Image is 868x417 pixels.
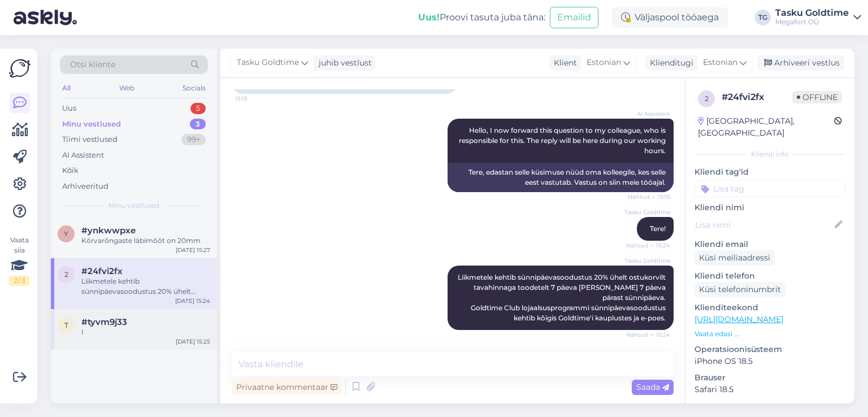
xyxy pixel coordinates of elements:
[62,165,79,176] div: Kõik
[705,94,709,103] span: 2
[418,12,440,23] b: Uus!
[695,372,845,384] p: Brauser
[81,236,210,246] div: Kõrvarõngaste läbimõõt on 20mm
[775,18,849,27] div: Megafort OÜ
[698,115,834,139] div: [GEOGRAPHIC_DATA], [GEOGRAPHIC_DATA]
[418,11,545,24] div: Proovi tasuta juba täna:
[775,8,861,27] a: Tasku GoldtimeMegafort OÜ
[180,81,208,95] div: Socials
[62,150,104,161] div: AI Assistent
[636,382,669,392] span: Saada
[108,201,159,211] span: Minu vestlused
[232,380,342,395] div: Privaatne kommentaar
[62,134,118,145] div: Tiimi vestlused
[175,297,210,305] div: [DATE] 15:24
[792,91,842,103] span: Offline
[81,225,136,236] span: #ynkwwpxe
[64,229,68,238] span: y
[176,246,210,254] div: [DATE] 15:27
[81,317,127,327] span: #tyvm9j33
[624,257,670,265] span: Tasku Goldtime
[722,90,792,104] div: # 24fvi2fx
[645,57,693,69] div: Klienditugi
[695,250,775,266] div: Küsi meiliaadressi
[626,331,670,339] span: Nähtud ✓ 15:24
[64,321,68,329] span: t
[695,302,845,314] p: Klienditeekond
[775,8,849,18] div: Tasku Goldtime
[757,55,844,71] div: Arhiveeri vestlus
[458,273,667,322] span: Liikmetele kehtib sünnipäevasoodustus 20% ühelt ostukorvilt tavahinnaga toodetelt 7 päeva [PERSON...
[117,81,137,95] div: Web
[626,241,670,250] span: Nähtud ✓ 15:24
[695,219,832,231] input: Lisa nimi
[459,126,667,155] span: Hello, I now forward this question to my colleague, who is responsible for this. The reply will b...
[695,149,845,159] div: Kliendi info
[695,270,845,282] p: Kliendi telefon
[549,57,577,69] div: Klient
[60,81,73,95] div: All
[9,276,29,286] div: 2 / 3
[64,270,68,279] span: 2
[695,344,845,355] p: Operatsioonisüsteem
[62,103,76,114] div: Uus
[176,337,210,346] div: [DATE] 15:25
[755,10,771,25] div: TG
[62,181,108,192] div: Arhiveeritud
[237,57,299,69] span: Tasku Goldtime
[703,57,737,69] span: Estonian
[612,7,728,28] div: Väljaspool tööaega
[190,119,206,130] div: 3
[235,94,277,103] span: 15:15
[70,59,115,71] span: Otsi kliente
[190,103,206,114] div: 5
[181,134,206,145] div: 99+
[695,329,845,339] p: Vaata edasi ...
[695,314,783,324] a: [URL][DOMAIN_NAME]
[624,208,670,216] span: Tasku Goldtime
[695,166,845,178] p: Kliendi tag'id
[9,58,31,79] img: Askly Logo
[550,7,598,28] button: Emailid
[314,57,372,69] div: juhib vestlust
[695,384,845,396] p: Safari 18.5
[695,282,785,297] div: Küsi telefoninumbrit
[81,327,210,337] div: I
[62,119,121,130] div: Minu vestlused
[448,163,674,192] div: Tere, edastan selle küsimuse nüüd oma kolleegile, kes selle eest vastutab. Vastus on siin meie tö...
[81,266,123,276] span: #24fvi2fx
[695,355,845,367] p: iPhone OS 18.5
[695,180,845,197] input: Lisa tag
[9,235,29,286] div: Vaata siia
[628,193,670,201] span: Nähtud ✓ 15:15
[628,110,670,118] span: AI Assistent
[695,238,845,250] p: Kliendi email
[650,224,666,233] span: Tere!
[695,202,845,214] p: Kliendi nimi
[81,276,210,297] div: Liikmetele kehtib sünnipäevasoodustus 20% ühelt ostukorvilt tavahinnaga toodetelt 7 päeva [PERSON...
[587,57,621,69] span: Estonian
